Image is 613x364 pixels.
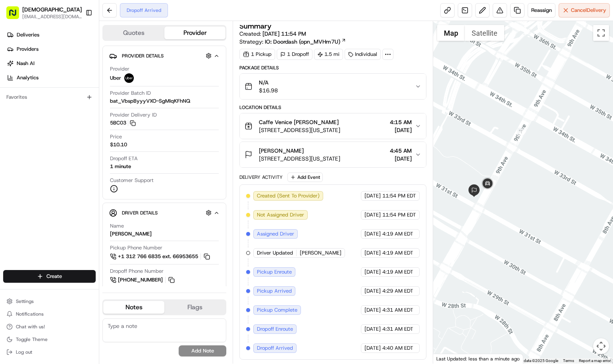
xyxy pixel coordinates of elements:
span: +1 312 766 6835 ext. 66953655 [118,253,198,260]
span: Customer Support [110,177,154,184]
button: Notifications [3,308,96,320]
img: uber-new-logo.jpeg [124,73,134,83]
a: Powered byPylon [56,134,96,140]
span: Knowledge Base [16,115,61,123]
span: 4:19 AM EDT [382,268,413,276]
button: Chat with us! [3,321,96,332]
span: Not Assigned Driver [257,211,304,218]
span: Map data ©2025 Google [515,358,558,363]
span: [DATE] [364,211,381,218]
span: Provider Batch ID [110,90,151,97]
a: 💻API Documentation [64,112,131,126]
span: $10.10 [110,141,127,148]
span: Deliveries [17,31,39,38]
span: Driver Details [122,210,158,216]
span: Caffe Venice [PERSON_NAME] [259,118,339,126]
span: Pickup Complete [257,307,297,314]
button: +1 312 766 6835 ext. 66953655 [110,252,211,261]
button: CancelDelivery [559,3,610,17]
div: 1 Dropoff [277,49,312,60]
a: Analytics [3,71,99,84]
button: Flags [164,301,226,314]
span: Uber [110,75,121,82]
a: 📗Knowledge Base [5,112,64,126]
div: Location Details [239,104,426,111]
button: Quotes [103,27,164,39]
button: Show satellite imagery [465,25,504,41]
span: [DATE] [390,126,412,134]
span: Provider Delivery ID [110,111,157,119]
span: API Documentation [75,115,127,123]
div: Favorites [3,91,96,103]
div: 1 minute [110,163,131,170]
span: 4:40 AM EDT [382,345,413,352]
button: Toggle fullscreen view [593,25,609,41]
button: [EMAIL_ADDRESS][DOMAIN_NAME] [22,13,82,20]
span: [DATE] [364,345,381,352]
span: Analytics [17,74,39,81]
span: 4:19 AM EDT [382,249,413,257]
span: 11:54 PM EDT [382,211,416,218]
div: Delivery Activity [239,174,283,180]
span: Created (Sent To Provider) [257,192,320,199]
a: Nash AI [3,57,99,70]
div: 💻 [67,116,73,122]
span: 4:45 AM [390,147,412,155]
div: [PERSON_NAME] [110,230,152,238]
button: Log out [3,347,96,358]
span: [STREET_ADDRESS][US_STATE] [259,126,340,134]
span: Assigned Driver [257,230,294,238]
a: Report a map error [579,358,611,363]
span: Providers [17,46,39,53]
span: Pickup Enroute [257,268,292,276]
span: 4:31 AM EDT [382,307,413,314]
div: Start new chat [27,76,130,84]
div: Last Updated: less than a minute ago [433,354,523,364]
a: Open this area in Google Maps (opens a new window) [435,353,461,364]
a: Terms [563,358,574,363]
span: Settings [16,298,34,305]
img: Nash [8,8,24,24]
span: [DATE] [390,155,412,163]
span: Created: [239,30,306,38]
button: Add Event [287,172,323,182]
span: Chat with us! [16,324,45,330]
button: Show street map [437,25,465,41]
span: Dropoff Enroute [257,326,293,333]
div: 1.5 mi [314,49,343,60]
span: Reassign [531,7,552,14]
span: [DATE] [364,287,381,295]
span: 4:31 AM EDT [382,326,413,333]
span: [DATE] [364,268,381,276]
span: [DATE] [364,192,381,199]
span: [PERSON_NAME] [300,249,341,257]
div: 📗 [8,116,14,122]
span: Provider Details [122,53,164,59]
span: [DATE] [364,230,381,238]
button: Settings [3,296,96,307]
div: We're available if you need us! [27,84,100,90]
button: [PERSON_NAME][STREET_ADDRESS][US_STATE]4:45 AM[DATE] [240,142,426,167]
button: Map camera controls [593,338,609,354]
span: Toggle Theme [16,336,48,343]
span: [STREET_ADDRESS][US_STATE] [259,155,340,163]
button: Provider Details [109,49,220,62]
span: 4:19 AM EDT [382,230,413,238]
button: Start new chat [135,78,145,88]
span: 4:29 AM EDT [382,287,413,295]
button: Notes [103,301,164,314]
a: [PHONE_NUMBER] [110,276,176,284]
div: Individual [345,49,381,60]
span: [PERSON_NAME] [259,147,304,155]
span: [PHONE_NUMBER] [118,276,163,284]
h3: Summary [239,23,272,30]
span: [DATE] 11:54 PM [262,30,306,37]
span: 11:54 PM EDT [382,192,416,199]
span: Driver Updated [257,249,293,257]
input: Clear [21,51,131,59]
div: Strategy: [239,38,346,46]
span: Pickup Phone Number [110,244,162,251]
span: Dropoff Arrived [257,345,293,352]
span: [DATE] [364,307,381,314]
